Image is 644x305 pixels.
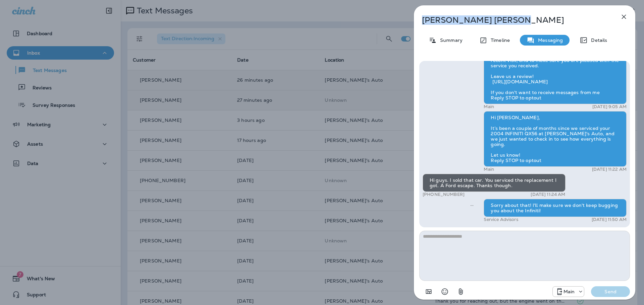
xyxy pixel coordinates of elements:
p: Details [588,37,607,43]
div: Hi guys. I sold that car. You serviced the replacement I got. A Ford escape. Thanks though. [423,174,566,192]
p: [DATE] 11:24 AM [531,192,565,197]
p: Main [484,104,494,109]
p: Summary [437,37,463,43]
div: +1 (941) 231-4423 [553,288,584,296]
button: Add in a premade template [422,285,435,298]
div: Hello [PERSON_NAME], [PERSON_NAME] all is well! This is [PERSON_NAME] from [PERSON_NAME]'s Auto. ... [484,38,627,104]
p: [DATE] 11:50 AM [592,217,627,222]
button: Select an emoji [438,285,451,298]
p: [DATE] 9:05 AM [592,104,627,109]
p: Timeline [487,37,510,43]
div: Hi [PERSON_NAME], It’s been a couple of months since we serviced your 2004 INFINITI QX56 at [PERS... [484,111,627,167]
p: Main [563,289,575,294]
span: Sent [470,202,474,208]
div: Sorry about that! I'll make sure we don't keep bugging you about the Infiniti! [484,199,627,217]
p: [PERSON_NAME] [PERSON_NAME] [422,15,605,25]
p: Messaging [535,37,563,43]
p: [DATE] 11:22 AM [592,167,627,172]
p: [PHONE_NUMBER] [423,192,465,197]
p: Service Advisors [484,217,518,222]
p: Main [484,167,494,172]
